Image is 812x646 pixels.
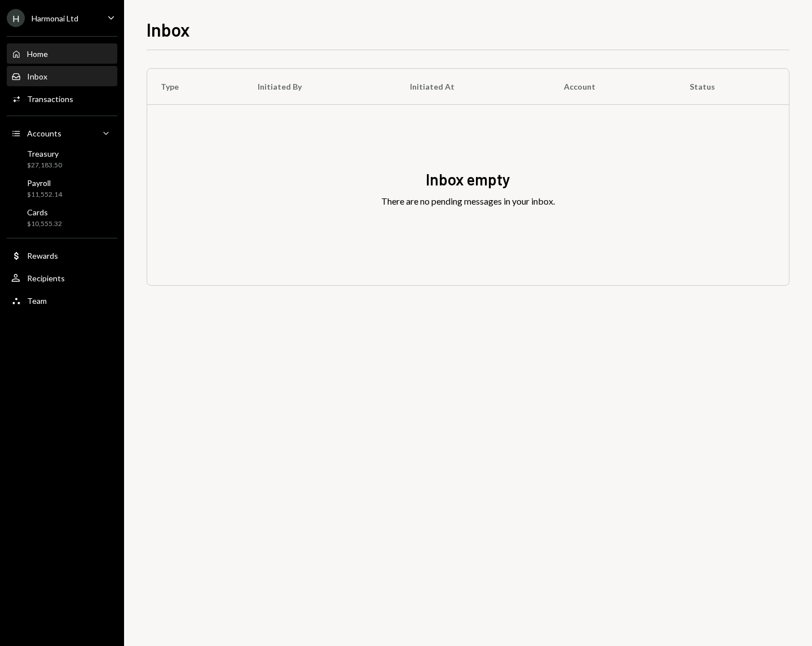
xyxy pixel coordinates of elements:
div: $27,183.50 [27,161,62,170]
th: Initiated At [396,69,550,105]
div: Accounts [27,129,61,138]
div: Home [27,49,48,59]
th: Type [147,69,244,105]
a: Inbox [7,66,117,86]
div: There are no pending messages in your inbox. [381,194,555,208]
a: Payroll$11,552.14 [7,175,117,202]
div: $10,555.32 [27,219,62,229]
div: Transactions [27,94,73,104]
div: Payroll [27,178,62,188]
a: Rewards [7,245,117,266]
h1: Inbox [147,18,190,41]
div: Recipients [27,273,65,283]
a: Recipients [7,268,117,288]
div: H [7,9,25,27]
th: Initiated By [244,69,397,105]
th: Status [676,69,789,105]
div: Inbox [27,72,47,81]
div: $11,552.14 [27,190,62,200]
div: Inbox empty [426,169,510,191]
a: Team [7,290,117,311]
div: Treasury [27,149,62,158]
div: Rewards [27,251,58,260]
a: Accounts [7,123,117,143]
th: Account [550,69,676,105]
a: Transactions [7,89,117,109]
div: Cards [27,207,62,217]
div: Team [27,296,47,306]
a: Treasury$27,183.50 [7,145,117,172]
div: Harmonai Ltd [32,14,78,23]
a: Cards$10,555.32 [7,204,117,231]
a: Home [7,43,117,64]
